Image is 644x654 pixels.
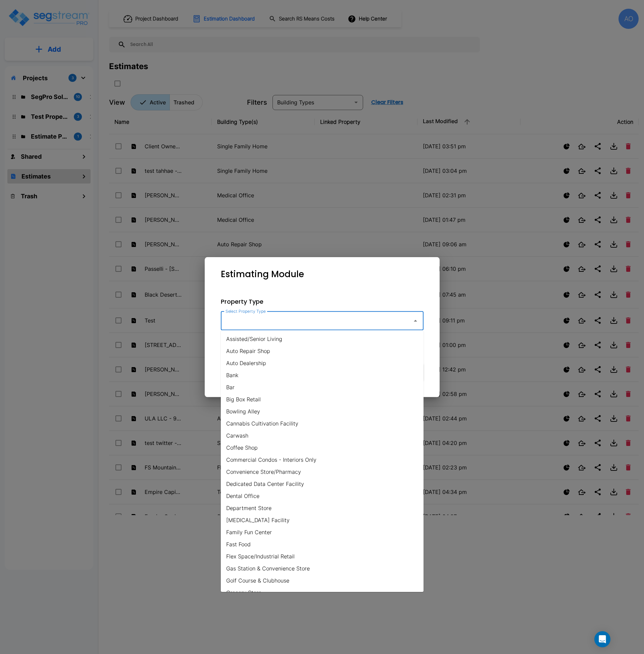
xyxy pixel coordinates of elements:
li: [MEDICAL_DATA] Facility [221,514,424,526]
label: Select Property Type [226,308,266,314]
li: Dental Office [221,490,424,502]
li: Flex Space/Industrial Retail [221,550,424,562]
li: Auto Repair Shop [221,345,424,357]
li: Convenience Store/Pharmacy [221,466,424,478]
li: Family Fun Center [221,526,424,538]
li: Dedicated Data Center Facility [221,478,424,490]
li: Bar [221,381,424,393]
li: Assisted/Senior Living [221,333,424,345]
p: Property Type [221,297,424,306]
li: Coffee Shop [221,442,424,454]
li: Commercial Condos - Interiors Only [221,454,424,466]
li: Carwash [221,430,424,442]
li: Fast Food [221,538,424,550]
li: Gas Station & Convenience Store [221,562,424,574]
div: Open Intercom Messenger [594,631,610,647]
li: Big Box Retail [221,393,424,405]
li: Golf Course & Clubhouse [221,574,424,587]
li: Cannabis Cultivation Facility [221,417,424,430]
li: Auto Dealership [221,357,424,369]
li: Bowling Alley [221,405,424,417]
p: Estimating Module [221,268,304,281]
li: Grocery Store [221,587,424,599]
li: Bank [221,369,424,381]
li: Department Store [221,502,424,514]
